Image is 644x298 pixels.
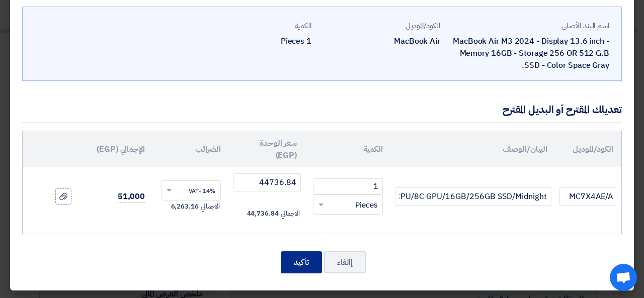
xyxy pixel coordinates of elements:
div: 1 Pieces [191,35,311,47]
th: الضرائب [153,131,229,167]
th: البيان/الوصف [391,131,555,167]
th: الإجمالي (EGP) [84,131,153,167]
div: الكود/الموديل [319,20,440,32]
span: 51,000 [118,190,145,203]
ng-select: VAT [161,180,221,201]
input: أدخل سعر الوحدة [233,173,301,191]
input: الموديل [559,187,617,206]
div: MacBook Air [319,35,440,47]
th: الكمية [305,131,391,167]
div: MacBook Air M3 2024 - Display 13.6 inch - Memory 16GB - Storage 256 OR 512 G.B SSD - Color Space ... [448,35,609,71]
th: الكود/الموديل [555,131,621,167]
div: اسم البند الأصلي [448,20,609,32]
button: تأكيد [281,251,322,273]
span: Pieces [355,200,377,211]
span: الاجمالي [281,209,300,219]
input: RFQ_STEP1.ITEMS.2.AMOUNT_TITLE [313,178,383,194]
div: الكمية [191,20,311,32]
div: تعديلك المقترح أو البديل المقترح [503,102,622,117]
th: سعر الوحدة (EGP) [229,131,305,167]
input: Add Item Description [395,187,551,206]
button: إالغاء [324,251,366,273]
a: Open chat [610,264,637,291]
span: الاجمالي [201,202,220,212]
span: 44,736.84 [247,209,279,219]
span: 6,263.16 [171,202,199,212]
